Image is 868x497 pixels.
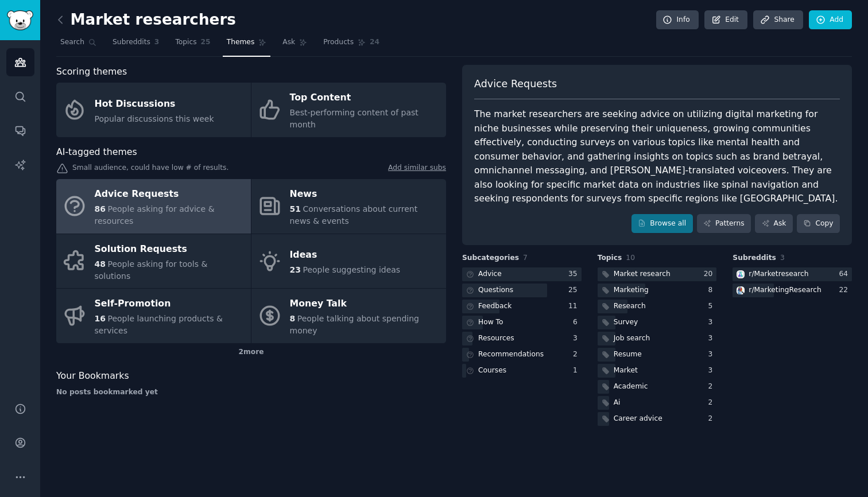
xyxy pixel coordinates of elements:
span: 8 [290,314,296,323]
div: r/ MarketingResearch [749,285,821,296]
div: 3 [708,350,717,360]
a: Ideas23People suggesting ideas [251,234,446,289]
a: Market research20 [598,267,717,282]
span: Your Bookmarks [56,369,129,383]
a: Market3 [598,364,717,378]
div: Hot Discussions [95,95,214,113]
div: 3 [708,366,717,376]
div: Ideas [290,246,401,265]
div: r/ Marketresearch [749,269,808,279]
div: 11 [568,301,582,312]
a: Products24 [319,33,383,57]
div: 2 [708,414,717,424]
a: Self-Promotion16People launching products & services [56,289,251,343]
a: Academic2 [598,380,717,394]
span: Search [60,37,84,48]
div: Money Talk [290,295,440,313]
span: Subreddits [113,37,150,48]
div: 2 [708,382,717,392]
a: Search [56,33,100,57]
span: 86 [95,204,106,213]
div: Market [614,366,638,376]
div: 5 [708,301,717,312]
span: People asking for advice & resources [95,204,215,226]
div: How To [478,317,503,328]
a: Edit [704,10,747,30]
span: 3 [780,254,785,262]
span: Subcategories [462,253,519,263]
span: 24 [370,37,379,48]
div: Feedback [478,301,511,312]
span: People asking for tools & solutions [95,259,208,281]
div: 3 [573,333,582,344]
div: 6 [573,317,582,328]
a: Recommendations2 [462,348,582,362]
a: Job search3 [598,332,717,346]
div: Courses [478,366,506,376]
a: Share [753,10,803,30]
div: Resources [478,333,514,344]
span: 51 [290,204,301,213]
span: 16 [95,314,106,323]
span: 10 [626,254,635,262]
a: Browse all [631,214,693,234]
div: 1 [573,366,582,376]
div: 25 [568,285,582,296]
div: News [290,185,440,204]
a: Info [656,10,699,30]
a: Ai2 [598,396,717,410]
a: Subreddits3 [108,33,163,57]
div: 22 [839,285,852,296]
a: Money Talk8People talking about spending money [251,289,446,343]
a: Courses1 [462,364,582,378]
div: Marketing [614,285,649,296]
div: 20 [704,269,717,279]
div: Research [614,301,646,312]
a: News51Conversations about current news & events [251,179,446,234]
span: Best-performing content of past month [290,108,418,129]
a: Feedback11 [462,300,582,314]
span: Ask [282,37,295,48]
div: Resume [614,350,642,360]
span: Popular discussions this week [95,114,214,123]
div: Recommendations [478,350,544,360]
a: MarketingResearchr/MarketingResearch22 [733,284,852,298]
div: Survey [614,317,638,328]
div: 64 [839,269,852,279]
div: Questions [478,285,513,296]
div: 2 more [56,343,446,362]
a: Ask [755,214,793,234]
a: Advice35 [462,267,582,282]
span: Topics [598,253,622,263]
span: Topics [175,37,196,48]
span: Products [323,37,354,48]
span: People suggesting ideas [303,265,400,274]
img: MarketingResearch [737,286,745,294]
span: Conversations about current news & events [290,204,418,226]
span: Scoring themes [56,65,127,79]
div: Market research [614,269,671,279]
div: Ai [614,398,621,408]
a: Career advice2 [598,412,717,426]
a: Resume3 [598,348,717,362]
a: Ask [278,33,311,57]
a: Hot DiscussionsPopular discussions this week [56,83,251,137]
div: Academic [614,382,648,392]
a: Add similar subs [388,163,446,175]
img: GummySearch logo [7,10,33,30]
button: Copy [797,214,840,234]
div: Self-Promotion [95,295,245,313]
div: 2 [708,398,717,408]
div: 3 [708,333,717,344]
a: Advice Requests86People asking for advice & resources [56,179,251,234]
div: Career advice [614,414,662,424]
div: Small audience, could have low # of results. [56,163,446,175]
div: 35 [568,269,582,279]
span: 48 [95,259,106,269]
div: The market researchers are seeking advice on utilizing digital marketing for niche businesses whi... [474,107,840,206]
span: 7 [523,254,528,262]
div: No posts bookmarked yet [56,387,446,398]
span: People talking about spending money [290,314,419,335]
a: Add [809,10,852,30]
a: Marketing8 [598,284,717,298]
